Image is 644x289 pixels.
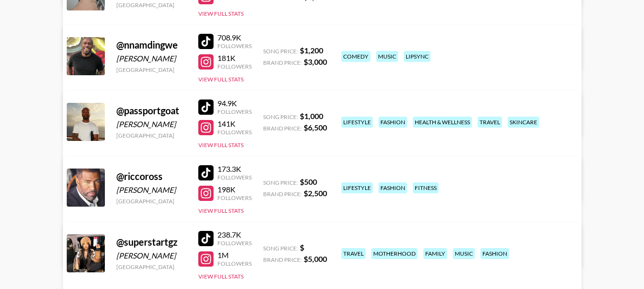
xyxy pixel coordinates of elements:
[453,248,475,259] div: music
[217,239,252,247] div: Followers
[217,230,252,239] div: 238.7K
[116,1,187,9] div: [GEOGRAPHIC_DATA]
[116,39,187,51] div: @ nnamdingwe
[116,170,187,182] div: @ riccoross
[304,57,327,66] strong: $ 3,000
[263,113,298,120] span: Song Price:
[300,46,323,55] strong: $ 1,200
[378,117,407,128] div: fashion
[263,256,302,263] span: Brand Price:
[116,185,187,195] div: [PERSON_NAME]
[263,179,298,186] span: Song Price:
[508,117,539,128] div: skincare
[341,248,366,259] div: travel
[341,117,373,128] div: lifestyle
[217,33,252,42] div: 708.9K
[116,105,187,117] div: @ passportgoat
[378,182,407,193] div: fashion
[217,42,252,50] div: Followers
[263,190,302,198] span: Brand Price:
[217,164,252,174] div: 173.3K
[116,66,187,73] div: [GEOGRAPHIC_DATA]
[116,236,187,248] div: @ superstartgz
[198,207,244,214] button: View Full Stats
[300,111,323,120] strong: $ 1,000
[198,76,244,83] button: View Full Stats
[198,273,244,280] button: View Full Stats
[413,117,472,128] div: health & wellness
[217,260,252,267] div: Followers
[217,63,252,70] div: Followers
[217,250,252,260] div: 1M
[217,108,252,115] div: Followers
[263,245,298,252] span: Song Price:
[263,48,298,55] span: Song Price:
[217,129,252,136] div: Followers
[198,141,244,149] button: View Full Stats
[304,123,327,132] strong: $ 6,500
[304,189,327,198] strong: $ 2,500
[300,243,304,252] strong: $
[217,119,252,129] div: 141K
[217,194,252,201] div: Followers
[116,120,187,129] div: [PERSON_NAME]
[480,248,509,259] div: fashion
[300,177,317,186] strong: $ 500
[217,99,252,108] div: 94.9K
[263,125,302,132] span: Brand Price:
[404,51,430,62] div: lipsync
[304,254,327,263] strong: $ 5,000
[413,182,439,193] div: fitness
[116,263,187,270] div: [GEOGRAPHIC_DATA]
[116,198,187,205] div: [GEOGRAPHIC_DATA]
[116,132,187,139] div: [GEOGRAPHIC_DATA]
[217,53,252,63] div: 181K
[116,54,187,63] div: [PERSON_NAME]
[217,185,252,194] div: 198K
[341,51,370,62] div: comedy
[423,248,447,259] div: family
[263,59,302,66] span: Brand Price:
[116,251,187,260] div: [PERSON_NAME]
[371,248,418,259] div: motherhood
[376,51,398,62] div: music
[198,10,244,17] button: View Full Stats
[341,182,373,193] div: lifestyle
[478,117,502,128] div: travel
[217,174,252,181] div: Followers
